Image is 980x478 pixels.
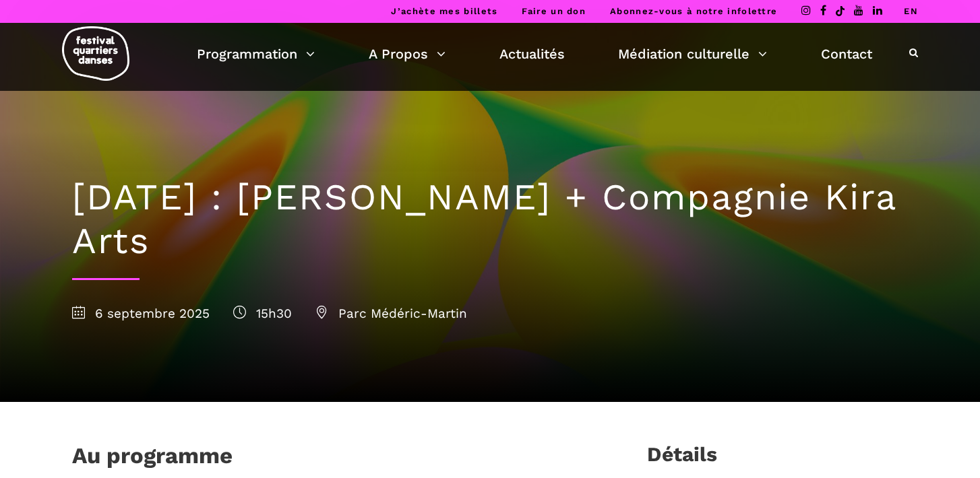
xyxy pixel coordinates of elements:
a: J’achète mes billets [391,6,497,16]
a: EN [904,6,918,16]
a: Programmation [197,42,315,65]
a: Contact [821,42,872,65]
a: Médiation culturelle [618,42,767,65]
h1: [DATE] : [PERSON_NAME] + Compagnie Kira Arts [72,176,908,263]
h3: Détails [647,442,717,476]
span: 15h30 [233,306,292,321]
a: Faire un don [522,6,586,16]
img: logo-fqd-med [62,26,129,81]
h1: Au programme [72,442,233,476]
span: 6 septembre 2025 [72,306,210,321]
a: Abonnez-vous à notre infolettre [610,6,777,16]
a: A Propos [369,42,446,65]
a: Actualités [499,42,565,65]
span: Parc Médéric-Martin [315,306,467,321]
